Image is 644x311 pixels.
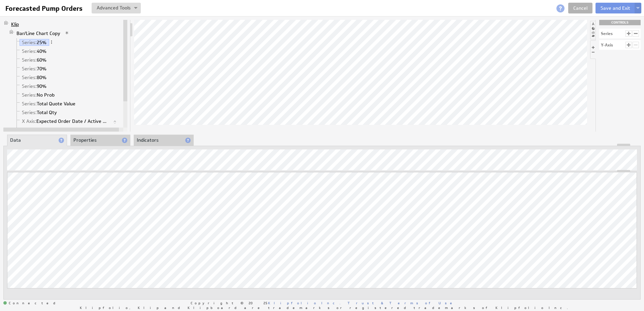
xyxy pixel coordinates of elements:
span: Series: [22,48,37,54]
div: Y-Axis [601,43,613,47]
span: Sorted Oldest to Newest [112,120,117,125]
span: Series: [22,109,37,115]
div: CONTROLS [599,20,641,25]
a: Cancel [568,3,592,13]
img: button-savedrop.png [636,7,640,10]
a: Series: Total Quote Value [20,100,78,107]
a: Y Axis: Count [20,127,52,133]
span: Series: [22,66,37,72]
span: Series: [22,74,37,80]
span: View applied actions [65,31,69,35]
li: Hide or show the component controls palette [590,40,596,59]
span: Series: [22,57,37,63]
li: Indicators [134,135,194,146]
span: Klipfolio, Klip and Klipboard are trademarks or registered trademarks of Klipfolio Inc. [80,306,568,309]
a: Klip [9,21,22,28]
a: Trust & Terms of Use [348,301,457,305]
a: Bar/Line Chart Copy [14,30,63,37]
span: Series: [22,83,37,89]
a: Series: 80% [20,74,49,81]
span: More actions [49,40,54,44]
div: Series [601,32,613,36]
li: Data [7,135,67,146]
a: Klipfolio Inc. [268,301,341,305]
li: Properties [70,135,130,146]
li: Hide or show the component palette [590,21,595,39]
a: X Axis: Expected Order Date / Active Proposals [20,118,111,125]
span: Series: [22,39,37,45]
button: Save and Exit [595,3,635,13]
a: Series: 40% [20,48,49,55]
img: button-savedrop.png [134,7,137,10]
input: Forecasted Pump Orders [3,3,88,14]
a: Series: Total Qty [20,109,60,116]
span: Series: [22,101,37,107]
span: Y Axis: [22,127,36,133]
span: Series: [22,92,37,98]
span: X Axis: [22,118,36,124]
span: Connected: ID: dpnc-22 Online: true [3,301,59,305]
a: Series: 70% [20,65,49,72]
a: Series: No Prob [20,92,57,98]
a: Series: 60% [20,57,49,63]
a: Series: 25% [20,39,49,46]
span: Copyright © 2025 [191,301,341,305]
a: Series: 90% [20,83,49,90]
